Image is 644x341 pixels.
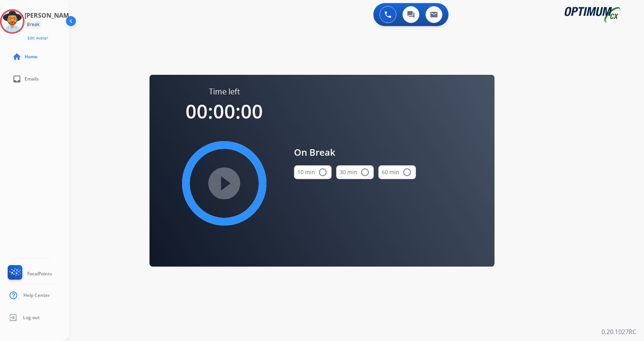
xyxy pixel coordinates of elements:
img: avatar [2,11,23,32]
h3: [PERSON_NAME] [25,11,74,20]
span: 00:00:00 [186,98,263,124]
mat-icon: radio_button_unchecked [318,168,327,177]
p: 0.20.1027RC [601,327,636,336]
mat-icon: radio_button_unchecked [360,168,370,177]
span: FocalPoints [27,271,52,277]
div: Break [25,20,42,29]
mat-icon: home [12,52,21,61]
span: Help Center [23,292,50,298]
button: 60 min [378,165,416,179]
span: Time left [209,86,240,97]
span: Home [25,54,38,60]
a: FocalPoints [6,265,52,283]
button: 30 min [336,165,374,179]
span: Log out [23,315,40,321]
span: Emails [25,76,39,82]
span: On Break [294,145,416,159]
button: 10 min [294,165,332,179]
mat-icon: inbox [12,74,21,84]
mat-icon: radio_button_unchecked [402,168,412,177]
button: Edit Avatar [25,34,51,43]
